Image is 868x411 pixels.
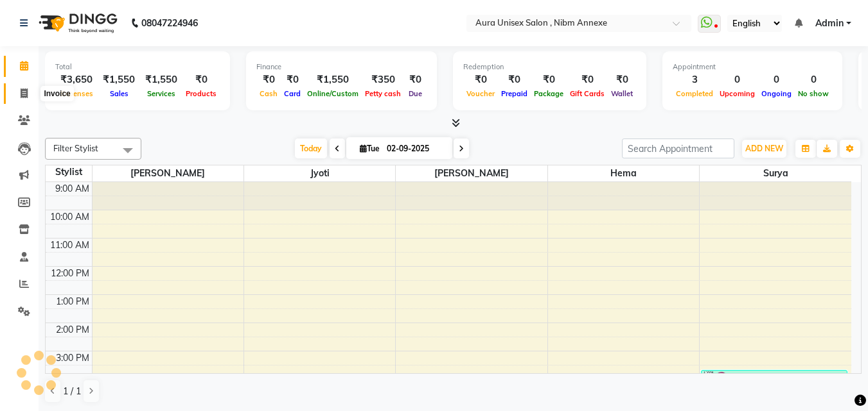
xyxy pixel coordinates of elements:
span: Completed [673,89,716,98]
span: [PERSON_NAME] [93,165,244,181]
span: Today [295,138,327,158]
span: Upcoming [716,89,758,98]
input: Search Appointment [622,138,734,158]
div: Redemption [463,62,636,72]
div: ₹1,550 [140,72,182,87]
span: Due [405,89,425,98]
div: 9:00 AM [53,182,92,196]
div: DEEPAK (BHAAVI), TK01, 03:40 PM-04:40 PM, Haircut - Haircut & Finish- Men (W/O Wash),[PERSON_NAME... [702,371,847,397]
span: Services [144,89,179,98]
span: Hema [548,165,699,181]
span: Products [182,89,220,98]
span: Surya [700,165,851,181]
div: ₹0 [256,72,281,87]
div: ₹350 [362,72,404,87]
div: 3 [673,72,716,87]
span: Sales [107,89,132,98]
span: Jyoti [244,165,395,181]
div: 0 [716,72,758,87]
div: 3:00 PM [53,351,92,365]
div: Appointment [673,62,832,72]
span: Card [281,89,304,98]
div: ₹3,650 [55,72,98,87]
span: Filter Stylist [53,143,98,153]
span: Admin [815,17,844,30]
img: logo [33,5,121,41]
div: ₹0 [498,72,531,87]
div: 11:00 AM [48,239,92,252]
div: Total [55,62,220,72]
div: Invoice [40,86,73,101]
div: ₹1,550 [98,72,140,87]
span: Gift Cards [567,89,608,98]
div: ₹1,550 [304,72,362,87]
div: ₹0 [463,72,498,87]
div: ₹0 [531,72,567,87]
div: ₹0 [608,72,636,87]
div: 10:00 AM [48,210,92,224]
span: Ongoing [758,89,795,98]
span: Package [531,89,567,98]
div: 2:00 PM [53,323,92,337]
span: Online/Custom [304,89,362,98]
div: ₹0 [404,72,427,87]
span: Petty cash [362,89,404,98]
span: Voucher [463,89,498,98]
button: ADD NEW [742,140,786,158]
span: Cash [256,89,281,98]
span: 1 / 1 [63,385,81,398]
div: 1:00 PM [53,295,92,308]
span: Tue [357,144,383,153]
div: ₹0 [182,72,220,87]
div: 0 [758,72,795,87]
div: Finance [256,62,427,72]
div: ₹0 [567,72,608,87]
div: ₹0 [281,72,304,87]
input: 2025-09-02 [383,139,447,158]
span: Wallet [608,89,636,98]
div: 12:00 PM [48,267,92,280]
span: [PERSON_NAME] [396,165,547,181]
span: Prepaid [498,89,531,98]
span: ADD NEW [745,144,783,153]
b: 08047224946 [141,5,198,41]
div: 0 [795,72,832,87]
div: Stylist [46,165,92,179]
span: No show [795,89,832,98]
